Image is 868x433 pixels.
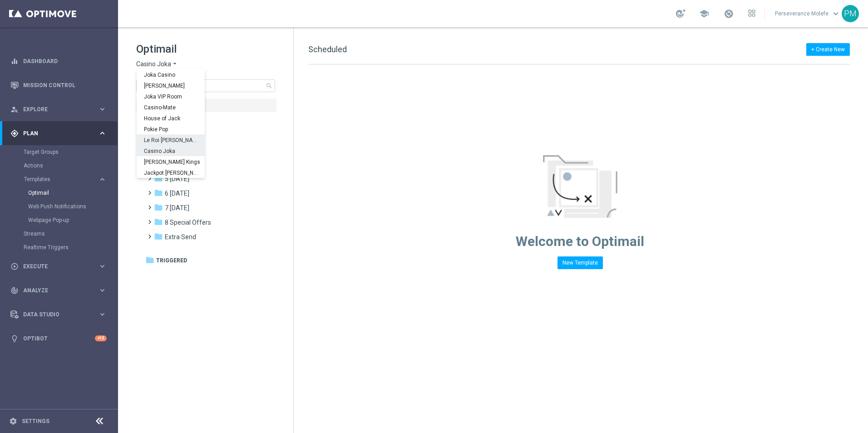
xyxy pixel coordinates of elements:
[10,310,98,319] div: Data Studio
[10,335,19,343] i: lightbulb
[10,263,107,270] button: play_circle_outline Execute keyboard_arrow_right
[24,172,117,227] div: Templates
[23,326,95,350] a: Optibot
[24,148,94,156] a: Target Groups
[136,60,171,69] span: Casino Joka
[10,105,19,113] i: person_search
[10,262,98,271] div: Execute
[165,218,211,226] span: 8 Special Offers
[10,105,98,113] div: Explore
[23,49,107,73] a: Dashboard
[10,73,107,97] div: Mission Control
[10,335,107,342] button: lightbulb Optibot +10
[165,233,196,241] span: Extra Send
[171,60,178,69] i: arrow_drop_down
[23,107,98,112] span: Explore
[10,57,19,65] i: equalizer
[98,105,107,113] i: keyboard_arrow_right
[136,79,275,92] input: Search Template
[24,159,117,172] div: Actions
[28,213,117,227] div: Webpage Pop-up
[774,7,842,20] a: Perseverance Molefekeyboard_arrow_down
[24,176,107,183] button: Templates keyboard_arrow_right
[24,162,94,169] a: Actions
[28,186,117,200] div: Optimail
[137,69,205,178] ng-dropdown-panel: Options list
[98,262,107,271] i: keyboard_arrow_right
[24,177,98,182] div: Templates
[154,203,163,212] i: folder
[10,130,107,137] button: gps_fixed Plan keyboard_arrow_right
[24,241,117,254] div: Realtime Triggers
[10,311,107,318] button: Data Studio keyboard_arrow_right
[10,326,107,350] div: Optibot
[543,155,617,218] img: emptyStateManageTemplates.jpg
[10,129,98,138] div: Plan
[9,417,17,425] i: settings
[156,256,187,265] span: Triggered
[145,256,154,265] i: folder
[557,256,603,269] button: New Template
[98,175,107,184] i: keyboard_arrow_right
[28,200,117,213] div: Web Push Notifications
[165,189,189,197] span: 6 Sunday
[136,42,275,56] h1: Optimail
[165,175,189,183] span: 5 Saturday
[23,288,98,293] span: Analyze
[10,287,107,294] button: track_changes Analyze keyboard_arrow_right
[154,188,163,197] i: folder
[98,310,107,319] i: keyboard_arrow_right
[154,217,163,226] i: folder
[10,262,19,271] i: play_circle_outline
[10,58,107,65] button: equalizer Dashboard
[23,264,98,269] span: Execute
[10,106,107,113] button: person_search Explore keyboard_arrow_right
[699,9,709,19] span: school
[154,232,163,241] i: folder
[24,145,117,159] div: Target Groups
[95,335,107,341] div: +10
[23,131,98,136] span: Plan
[22,418,49,424] a: Settings
[28,216,94,224] a: Webpage Pop-up
[28,189,94,197] a: Optimail
[28,203,94,210] a: Web Push Notifications
[23,312,98,317] span: Data Studio
[24,230,94,237] a: Streams
[98,286,107,295] i: keyboard_arrow_right
[154,174,163,183] i: folder
[10,82,107,89] button: Mission Control
[266,82,273,89] span: search
[98,129,107,138] i: keyboard_arrow_right
[24,177,89,182] span: Templates
[308,44,347,54] span: Scheduled
[165,204,189,212] span: 7 Monday
[10,286,98,295] div: Analyze
[516,233,644,249] span: Welcome to Optimail
[806,43,850,56] button: + Create New
[842,5,859,22] div: PM
[136,60,178,69] button: Casino Joka arrow_drop_down
[24,227,117,241] div: Streams
[10,286,19,295] i: track_changes
[10,129,19,138] i: gps_fixed
[831,9,841,19] span: keyboard_arrow_down
[10,49,107,73] div: Dashboard
[23,73,107,97] a: Mission Control
[24,244,94,251] a: Realtime Triggers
